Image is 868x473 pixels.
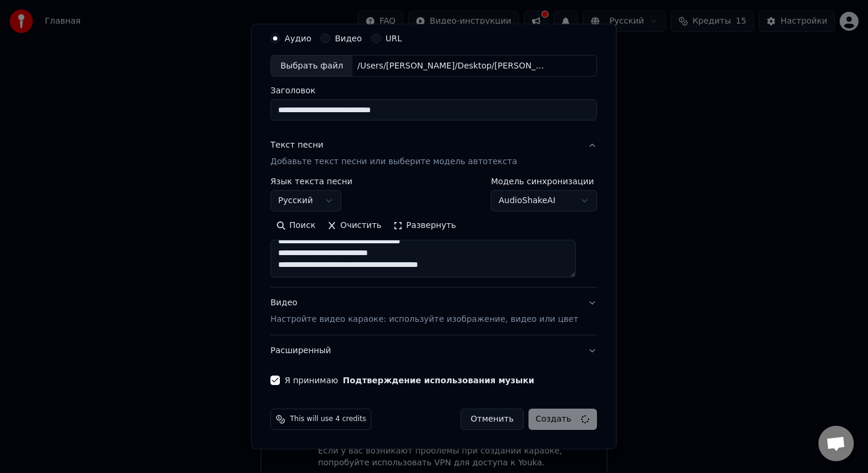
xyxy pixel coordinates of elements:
button: Текст песниДобавьте текст песни или выберите модель автотекста [270,130,597,177]
p: Настройте видео караоке: используйте изображение, видео или цвет [270,314,578,325]
p: Добавьте текст песни или выберите модель автотекста [270,156,517,168]
div: Текст песни [270,139,324,151]
button: Поиск [270,216,321,235]
label: Модель синхронизации [491,177,598,185]
button: Отменить [461,409,524,430]
div: Текст песниДобавьте текст песни или выберите модель автотекста [270,177,597,287]
label: Язык текста песни [270,177,353,185]
label: URL [386,34,402,42]
button: Я принимаю [343,376,534,384]
label: Видео [335,34,362,42]
label: Аудио [285,34,311,42]
label: Заголовок [270,86,597,94]
span: This will use 4 credits [290,415,366,424]
button: Очистить [322,216,388,235]
button: Развернуть [387,216,462,235]
button: Расширенный [270,335,597,366]
button: ВидеоНастройте видео караоке: используйте изображение, видео или цвет [270,288,597,335]
label: Я принимаю [285,376,534,384]
div: Видео [270,297,578,325]
div: /Users/[PERSON_NAME]/Desktop/[PERSON_NAME]-svadebnye-cvety.mp3 [353,60,553,71]
div: Выбрать файл [271,55,353,76]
